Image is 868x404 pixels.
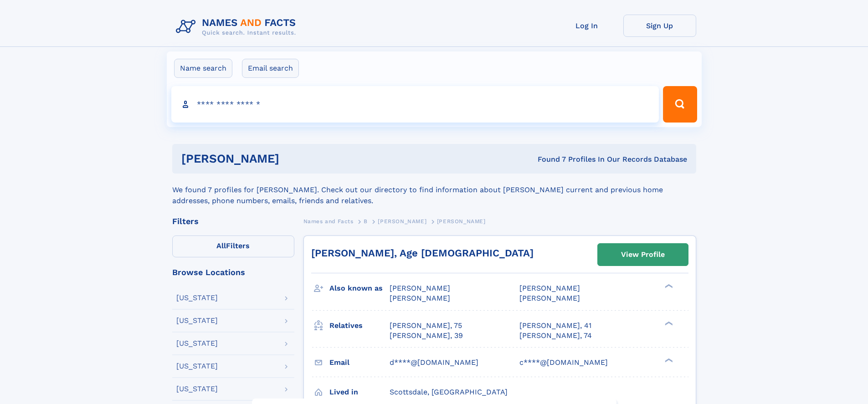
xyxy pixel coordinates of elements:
[550,15,623,37] a: Log In
[174,59,232,78] label: Name search
[364,218,368,225] span: B
[176,294,218,302] div: [US_STATE]
[663,283,673,289] div: ❯
[519,331,592,341] a: [PERSON_NAME], 74
[364,215,368,227] a: B
[329,384,390,400] h3: Lived in
[390,284,450,292] span: [PERSON_NAME]
[408,154,687,164] div: Found 7 Profiles In Our Records Database
[598,244,688,266] a: View Profile
[519,284,580,292] span: [PERSON_NAME]
[172,235,294,257] label: Filters
[390,321,462,331] a: [PERSON_NAME], 75
[329,355,390,370] h3: Email
[623,15,696,37] a: Sign Up
[390,331,463,341] a: [PERSON_NAME], 39
[176,385,218,393] div: [US_STATE]
[378,218,426,225] span: [PERSON_NAME]
[172,268,294,276] div: Browse Locations
[176,340,218,347] div: [US_STATE]
[329,318,390,333] h3: Relatives
[242,59,299,78] label: Email search
[171,86,659,123] input: search input
[176,363,218,370] div: [US_STATE]
[621,244,665,265] div: View Profile
[378,215,426,227] a: [PERSON_NAME]
[216,241,226,250] span: All
[663,86,697,123] button: Search Button
[519,294,580,302] span: [PERSON_NAME]
[172,217,294,225] div: Filters
[311,247,534,259] a: [PERSON_NAME], Age [DEMOGRAPHIC_DATA]
[303,215,354,227] a: Names and Facts
[663,357,673,363] div: ❯
[437,218,486,225] span: [PERSON_NAME]
[329,281,390,296] h3: Also known as
[172,15,303,39] img: Logo Names and Facts
[519,321,591,331] a: [PERSON_NAME], 41
[390,388,508,396] span: Scottsdale, [GEOGRAPHIC_DATA]
[663,320,673,326] div: ❯
[181,153,409,164] h1: [PERSON_NAME]
[172,174,696,206] div: We found 7 profiles for [PERSON_NAME]. Check out our directory to find information about [PERSON_...
[176,317,218,324] div: [US_STATE]
[390,294,450,302] span: [PERSON_NAME]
